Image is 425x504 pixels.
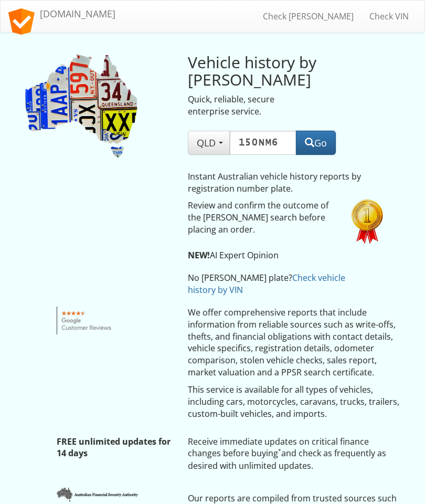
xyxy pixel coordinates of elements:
strong: FREE unlimited updates for 14 days [57,436,171,459]
img: logo.svg [8,8,35,35]
p: Receive immediate updates on critical finance changes before buying and check as frequently as de... [188,436,402,472]
img: Google customer reviews [57,307,117,335]
a: Check VIN [362,3,417,29]
p: We offer comprehensive reports that include information from reliable sources such as write-offs,... [188,307,402,379]
h2: Vehicle history by [PERSON_NAME] [188,54,336,88]
span: QLD [197,136,221,149]
p: Review and confirm the outcome of the [PERSON_NAME] search before placing an order. [188,199,336,236]
p: AI Expert Opinion [188,249,369,261]
a: Check [PERSON_NAME] [255,3,362,29]
p: This service is available for all types of vehicles, including cars, motorcycles, caravans, truck... [188,384,402,420]
img: afsa.png [57,487,140,502]
a: [DOMAIN_NAME] [1,1,123,27]
strong: NEW! [188,249,210,261]
p: Instant Australian vehicle history reports by registration number plate. [188,171,369,195]
p: No [PERSON_NAME] plate? [188,272,369,296]
img: 60xNx1st.png.pagespeed.ic.dCaXidl4M0.png [352,199,383,244]
button: Go [296,131,336,155]
input: Rego [230,131,297,155]
button: QLD [188,131,230,155]
img: Rego Check [24,54,139,159]
a: Check vehicle history by VIN [188,272,345,296]
p: Quick, reliable, secure enterprise service. [188,93,336,118]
